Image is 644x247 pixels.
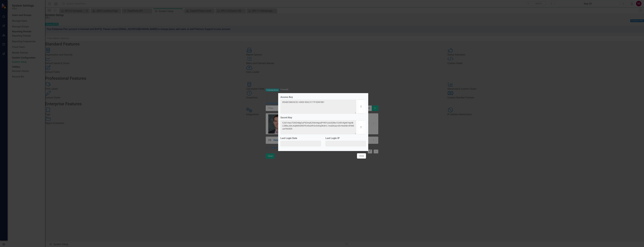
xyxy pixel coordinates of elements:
label: Access Key [280,96,366,99]
label: Secret Key [280,116,366,119]
textarea: B5ABCD88-BCEC-49D0-9E6C2177F3D0F0B1 [280,100,356,114]
textarea: fJUt1r6ycTGKErMgOuP9ZmyK294m6godPYKPJzsUQ9ko1OARv5gW/HgAikLD8lixJoKLKqN0hIDREPEA9oDIft3x5nKqDKdrr... [280,120,356,134]
button: Close [357,153,366,159]
label: Last Login IP [325,137,366,140]
label: Last Login Date [280,137,321,140]
div: PowerBI [280,88,288,91]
